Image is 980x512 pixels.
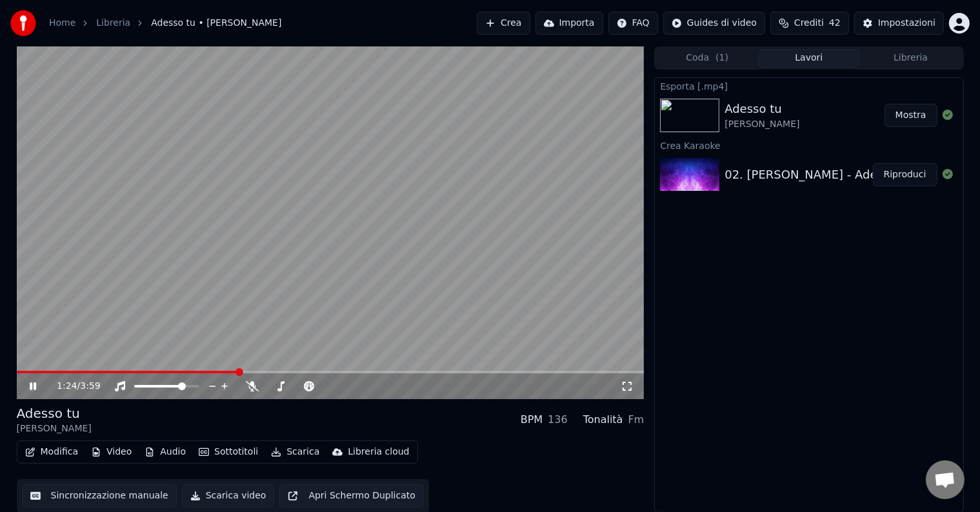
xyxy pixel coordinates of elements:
div: Adesso tu [17,404,92,422]
div: [PERSON_NAME] [17,422,92,435]
div: Fm [628,412,645,428]
a: Libreria [96,17,130,30]
div: BPM [521,412,543,428]
button: Modifica [20,443,84,461]
span: Adesso tu • [PERSON_NAME] [151,17,281,30]
div: 136 [548,412,568,428]
span: 1:24 [57,380,77,393]
span: 42 [829,17,841,30]
button: Riproduci [873,163,937,186]
button: Sottotitoli [194,443,263,461]
button: Importa [535,12,603,35]
button: Mostra [885,104,937,127]
div: Libreria cloud [348,446,409,458]
button: Sincronizzazione manuale [22,484,177,507]
div: [PERSON_NAME] [725,118,799,131]
button: Audio [139,443,191,461]
div: Impostazioni [878,17,935,30]
span: ( 1 ) [715,52,728,64]
div: 02. [PERSON_NAME] - Adesso tu [725,166,912,184]
button: Lavori [758,49,860,68]
div: Adesso tu [725,100,799,118]
button: Crediti42 [770,12,849,35]
div: Crea Karaoke [655,137,963,153]
button: Coda [656,49,758,68]
button: Libreria [860,49,962,68]
nav: breadcrumb [49,17,281,30]
span: Crediti [794,17,824,30]
button: Impostazioni [854,12,944,35]
button: Guides di video [663,12,765,35]
button: Scarica video [182,484,275,507]
div: Esporta [.mp4] [655,78,963,94]
button: Scarica [266,443,325,461]
button: Video [86,443,137,461]
button: Crea [477,12,530,35]
div: Tonalità [583,412,623,428]
span: 3:59 [80,380,100,393]
button: Apri Schermo Duplicato [279,484,423,507]
div: / [57,380,88,393]
button: FAQ [608,12,658,35]
div: Aprire la chat [926,460,965,499]
img: youka [10,10,36,36]
a: Home [49,17,75,30]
